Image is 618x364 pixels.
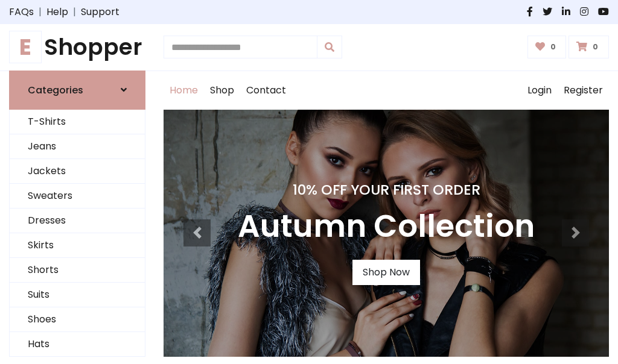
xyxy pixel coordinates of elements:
[28,84,83,96] h6: Categories
[68,5,81,19] span: |
[10,283,145,307] a: Suits
[204,71,240,110] a: Shop
[590,42,601,52] span: 0
[9,34,145,61] a: EShopper
[10,307,145,332] a: Shoes
[10,209,145,233] a: Dresses
[46,5,68,19] a: Help
[238,181,535,198] h4: 10% Off Your First Order
[558,71,609,110] a: Register
[547,42,559,52] span: 0
[238,208,535,245] h3: Autumn Collection
[527,36,567,58] a: 0
[9,31,42,63] span: E
[9,5,34,19] a: FAQs
[10,134,145,159] a: Jeans
[352,260,420,285] a: Shop Now
[10,233,145,258] a: Skirts
[10,258,145,283] a: Shorts
[34,5,46,19] span: |
[521,71,558,110] a: Login
[164,71,204,110] a: Home
[81,5,119,19] a: Support
[10,332,145,357] a: Hats
[10,184,145,209] a: Sweaters
[9,71,145,110] a: Categories
[10,159,145,184] a: Jackets
[569,36,609,58] a: 0
[9,34,145,61] h1: Shopper
[10,110,145,134] a: T-Shirts
[240,71,292,110] a: Contact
